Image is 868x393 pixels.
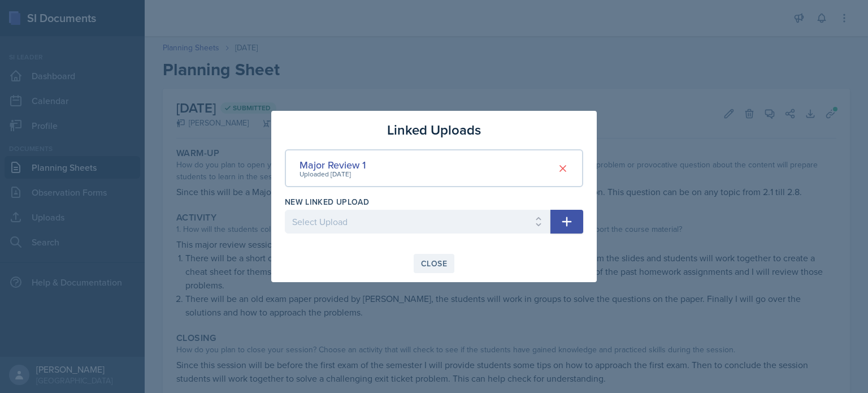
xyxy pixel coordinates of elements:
h3: Linked Uploads [387,120,481,140]
button: Close [414,254,454,273]
div: Close [421,259,447,268]
div: Uploaded [DATE] [300,169,366,179]
div: Major Review 1 [300,157,366,172]
label: New Linked Upload [285,196,369,208]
